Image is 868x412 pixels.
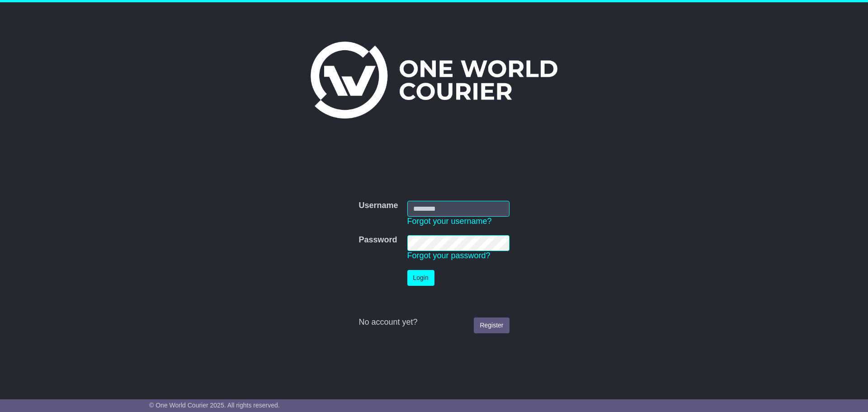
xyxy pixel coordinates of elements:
a: Register [474,317,509,333]
button: Login [407,270,434,286]
label: Password [359,235,397,245]
a: Forgot your username? [407,217,492,226]
label: Username [359,201,398,211]
a: Forgot your password? [407,251,491,260]
img: One World [311,42,557,118]
div: No account yet? [359,317,509,327]
span: © One World Courier 2025. All rights reserved. [149,402,280,409]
